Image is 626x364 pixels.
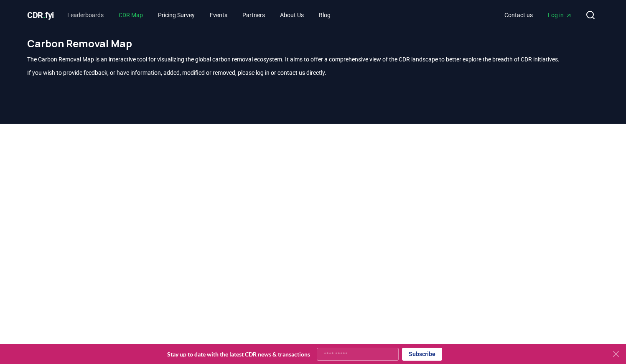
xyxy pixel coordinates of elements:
a: Pricing Survey [151,8,201,23]
nav: Main [61,8,337,23]
a: Blog [312,8,337,23]
a: CDR.fyi [27,9,54,21]
a: Events [203,8,234,23]
p: The Carbon Removal Map is an interactive tool for visualizing the global carbon removal ecosystem... [27,55,599,64]
a: About Us [273,8,310,23]
span: Log in [548,11,572,19]
a: Partners [236,8,272,23]
p: If you wish to provide feedback, or have information, added, modified or removed, please log in o... [27,69,599,77]
h1: Carbon Removal Map [27,37,599,50]
a: CDR Map [112,8,150,23]
a: Leaderboards [61,8,110,23]
span: . [43,10,46,20]
span: CDR fyi [27,10,54,20]
a: Log in [541,8,579,23]
a: Contact us [498,8,539,23]
nav: Main [498,8,579,23]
